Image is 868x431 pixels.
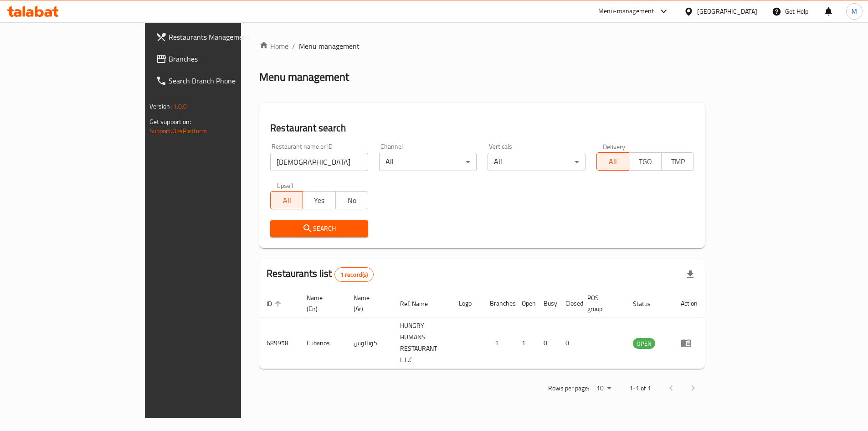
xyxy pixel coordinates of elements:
[393,317,452,369] td: HUNGRY HUMANS RESTAURANT L.L.C
[270,121,694,135] h2: Restaurant search
[149,26,290,48] a: Restaurants Management
[149,70,290,92] a: Search Branch Phone
[169,75,282,86] span: Search Branch Phone
[270,153,368,171] input: Search for restaurant name or ID..
[598,6,654,17] div: Menu-management
[400,298,440,309] span: Ref. Name
[277,223,361,234] span: Search
[514,317,536,369] td: 1
[339,194,365,207] span: No
[514,290,536,317] th: Open
[149,116,191,128] span: Get support on:
[629,383,651,394] p: 1-1 of 1
[270,191,303,209] button: All
[379,153,477,171] div: All
[149,125,207,137] a: Support.OpsPlatform
[603,143,626,150] label: Delivery
[483,317,514,369] td: 1
[681,338,698,348] div: Menu
[169,53,282,64] span: Branches
[274,194,299,207] span: All
[661,152,694,171] button: TMP
[548,383,589,394] p: Rows per page:
[665,155,690,168] span: TMP
[488,153,586,171] div: All
[633,338,655,349] div: OPEN
[558,290,580,317] th: Closed
[633,298,663,309] span: Status
[169,31,282,42] span: Restaurants Management
[173,100,187,112] span: 1.0.0
[149,48,290,70] a: Branches
[629,152,662,171] button: TGO
[536,290,558,317] th: Busy
[267,267,374,282] h2: Restaurants list
[354,292,382,314] span: Name (Ar)
[335,191,368,209] button: No
[536,317,558,369] td: 0
[558,317,580,369] td: 0
[346,317,393,369] td: كوبانوس
[292,41,295,52] li: /
[633,338,655,349] span: OPEN
[307,194,332,207] span: Yes
[697,6,757,16] div: [GEOGRAPHIC_DATA]
[299,317,346,369] td: ⁠Cubanos
[270,220,368,237] button: Search
[673,290,705,317] th: Action
[334,267,374,282] div: Total records count
[852,6,857,16] span: M
[679,264,701,286] div: Export file
[277,182,293,188] label: Upsell
[149,100,172,112] span: Version:
[633,155,658,168] span: TGO
[267,298,284,309] span: ID
[596,152,629,171] button: All
[303,191,335,209] button: Yes
[483,290,514,317] th: Branches
[587,292,615,314] span: POS group
[307,292,335,314] span: Name (En)
[335,270,374,279] span: 1 record(s)
[452,290,483,317] th: Logo
[259,70,349,84] h2: Menu management
[259,290,705,369] table: enhanced table
[601,155,626,168] span: All
[593,382,615,395] div: Rows per page:
[259,41,705,52] nav: breadcrumb
[299,41,360,52] span: Menu management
